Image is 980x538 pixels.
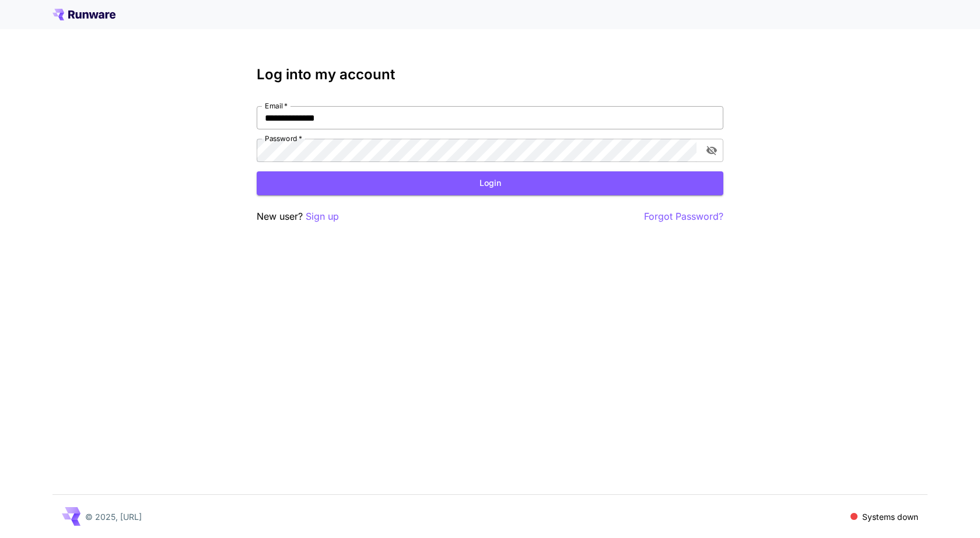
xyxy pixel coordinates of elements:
[862,511,918,523] p: Systems down
[265,133,302,143] label: Password
[265,101,288,111] label: Email
[257,171,723,195] button: Login
[701,140,722,161] button: toggle password visibility
[85,511,142,523] p: © 2025, [URL]
[306,209,339,224] button: Sign up
[257,209,339,224] p: New user?
[644,209,723,224] button: Forgot Password?
[257,66,723,83] h3: Log into my account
